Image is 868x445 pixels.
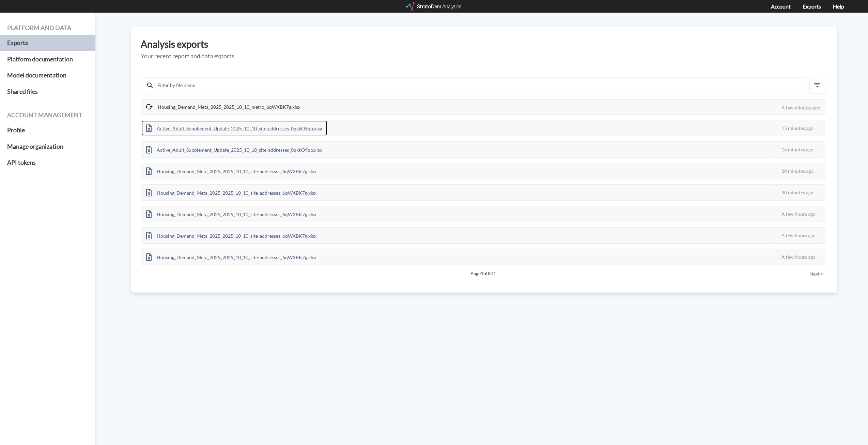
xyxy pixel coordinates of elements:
h4: Account management [7,112,88,119]
a: Exports [803,3,821,10]
div: 30 minutes ago [774,185,825,200]
a: Shared files [7,84,88,100]
div: A few hours ago [774,228,825,243]
a: Model documentation [7,67,88,84]
div: Housing_Demand_Meta_2025_2025_10_10_site-addresses_6qWXBK7g.xlsx [141,228,321,243]
a: Manage organization [7,138,88,155]
span: Page 1 of 801 [165,270,802,277]
div: Active_Adult_Supplement_Update_2025_10_10_site-addresses_0qkkO9qb.xlsx [141,142,327,157]
a: Housing_Demand_Meta_2025_2025_10_10_site-addresses_6qWXBK7g.xlsx [141,253,321,259]
div: Housing_Demand_Meta_2025_2025_10_10_site-addresses_6qWXBK7g.xlsx [141,206,321,222]
a: API tokens [7,154,88,171]
a: Account [771,3,791,10]
a: Housing_Demand_Meta_2025_2025_10_10_site-addresses_6qWXBK7g.xlsx [141,210,321,216]
div: 15 minutes ago [774,120,825,136]
a: Housing_Demand_Meta_2025_2025_10_10_site-addresses_6qWXBK7g.xlsx [141,189,321,195]
a: Platform documentation [7,51,88,68]
a: Help [833,3,844,10]
div: Housing_Demand_Meta_2025_2025_10_10_site-addresses_6qWXBK7g.xlsx [141,163,321,179]
div: A few hours ago [774,249,825,265]
div: A few minutes ago [774,100,825,115]
h4: Platform and data [7,25,88,31]
div: 15 minutes ago [774,142,825,157]
a: Exports [7,35,88,51]
div: Housing_Demand_Meta_2025_2025_10_10_metro_6qWXBK7g.xlsx [141,100,305,114]
div: Housing_Demand_Meta_2025_2025_10_10_site-addresses_6qWXBK7g.xlsx [141,185,321,200]
a: Active_Adult_Supplement_Update_2025_10_10_site-addresses_0qkkO9qb.xlsx [141,124,327,130]
input: Filter by file name [157,81,797,89]
a: Active_Adult_Supplement_Update_2025_10_10_site-addresses_0qkkO9qb.xlsx [141,146,327,152]
a: Housing_Demand_Meta_2025_2025_10_10_site-addresses_6qWXBK7g.xlsx [141,232,321,238]
a: Housing_Demand_Meta_2025_2025_10_10_site-addresses_6qWXBK7g.xlsx [141,167,321,173]
h3: Analysis exports [141,39,828,49]
button: Next > [807,270,825,278]
div: Housing_Demand_Meta_2025_2025_10_10_site-addresses_6qWXBK7g.xlsx [141,249,321,265]
div: A few hours ago [774,206,825,222]
div: 30 minutes ago [774,163,825,179]
div: Active_Adult_Supplement_Update_2025_10_10_site-addresses_0qkkO9qb.xlsx [141,120,327,136]
a: Profile [7,122,88,138]
h5: Your recent report and data exports [141,53,828,60]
